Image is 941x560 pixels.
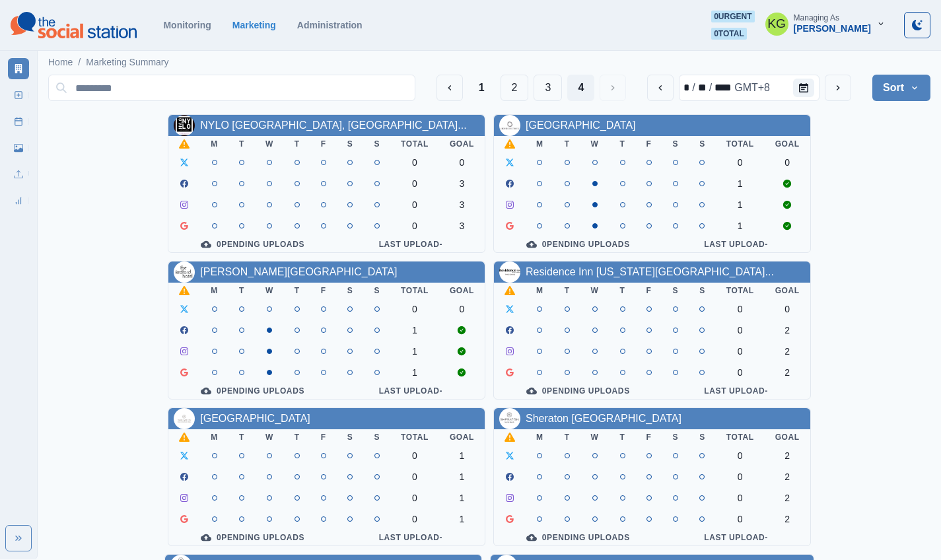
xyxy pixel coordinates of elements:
div: 0 [401,178,429,189]
a: [GEOGRAPHIC_DATA] [526,120,636,131]
a: Post Schedule [8,111,29,132]
th: F [636,283,662,298]
th: S [662,136,689,152]
a: Media Library [8,137,29,158]
button: Page 4 [567,75,594,101]
div: 2 [775,367,800,378]
div: 1 [726,199,754,210]
th: F [636,429,662,445]
th: W [255,283,284,298]
div: 0 [450,157,474,168]
div: Last Upload - [347,532,474,543]
div: 0 [726,325,754,335]
th: S [689,136,716,152]
a: [PERSON_NAME][GEOGRAPHIC_DATA] [200,266,397,277]
div: Managing As [794,13,839,22]
div: 0 [401,472,429,482]
th: S [689,429,716,445]
button: First Page [468,75,495,101]
div: 0 [401,221,429,231]
div: 1 [401,367,429,378]
div: 0 [401,450,429,461]
div: Last Upload - [673,532,800,543]
a: Marketing Summary [86,55,168,69]
th: M [526,136,554,152]
div: 1 [401,325,429,335]
div: 0 [726,472,754,482]
th: M [526,429,554,445]
div: 0 Pending Uploads [505,239,652,250]
th: T [610,283,636,298]
div: 0 [775,304,800,314]
th: T [228,429,255,445]
div: 3 [450,199,474,210]
div: 0 [401,493,429,503]
th: F [636,136,662,152]
div: 1 [726,221,754,231]
th: Goal [439,136,485,152]
div: Last Upload - [673,239,800,250]
button: Toggle Mode [904,12,930,38]
th: W [580,283,610,298]
th: F [310,283,337,298]
div: 0 [450,304,474,314]
span: 0 total [711,28,747,40]
div: 0 [401,514,429,524]
div: Katrina Gallardo [767,8,786,40]
div: 0 [401,157,429,168]
th: T [228,136,255,152]
th: T [610,136,636,152]
a: Administration [297,20,363,30]
img: 1506159289604456 [499,262,520,283]
div: time zone [733,80,771,96]
a: [GEOGRAPHIC_DATA] [200,413,310,424]
div: 0 Pending Uploads [179,239,326,250]
th: T [284,283,310,298]
th: Goal [765,283,810,298]
div: Last Upload - [347,239,474,250]
th: T [610,429,636,445]
div: 3 [450,221,474,231]
div: 0 Pending Uploads [179,386,326,396]
div: 1 [450,450,474,461]
div: 1 [726,178,754,189]
div: 0 [726,493,754,503]
div: 0 [726,514,754,524]
th: S [662,283,689,298]
img: 137467926284276 [499,408,520,429]
th: S [337,136,364,152]
th: T [554,429,580,445]
img: 200595453178 [174,115,195,136]
button: Expand [5,525,32,551]
th: M [200,136,228,152]
th: T [554,283,580,298]
div: Date [682,80,771,96]
div: 0 [726,450,754,461]
button: next [825,75,851,101]
button: Sort [872,75,930,101]
div: 2 [775,514,800,524]
div: year [713,80,733,96]
a: Marketing [232,20,276,30]
a: Marketing Summary [8,58,29,79]
th: F [310,429,337,445]
button: Previous [436,75,463,101]
div: 0 [726,304,754,314]
th: Total [390,283,439,298]
th: Total [390,136,439,152]
a: New Post [8,85,29,106]
a: Uploads [8,164,29,185]
div: 0 [401,199,429,210]
div: 2 [775,346,800,357]
a: NYLO [GEOGRAPHIC_DATA], [GEOGRAPHIC_DATA]... [200,120,466,131]
span: / [78,55,81,69]
div: 1 [401,346,429,357]
div: / [691,80,696,96]
th: Goal [439,429,485,445]
div: Last Upload - [673,386,800,396]
span: 0 urgent [711,11,754,22]
th: Total [390,429,439,445]
div: 2 [775,325,800,335]
img: 119611784774077 [174,408,195,429]
th: M [200,283,228,298]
